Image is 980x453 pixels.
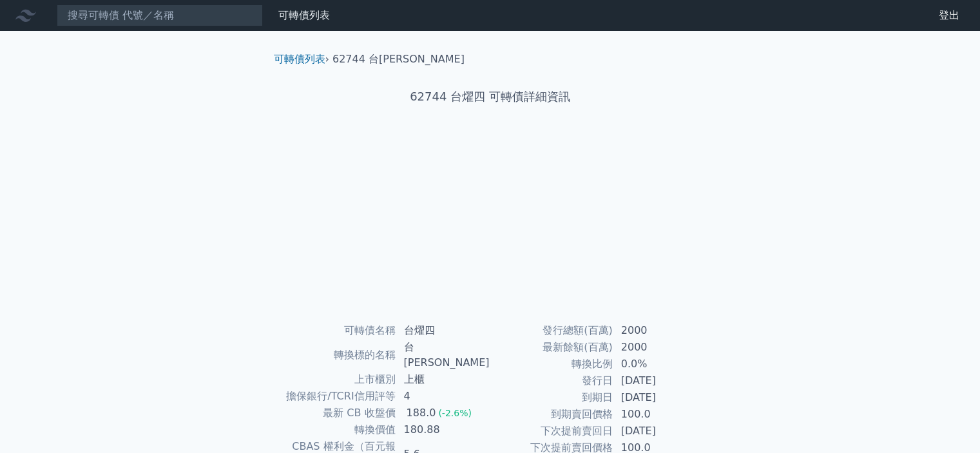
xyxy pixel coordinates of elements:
li: › [274,52,329,67]
td: [DATE] [613,372,702,389]
span: (-2.6%) [438,408,472,418]
td: 轉換標的名稱 [279,339,396,371]
td: 到期日 [490,389,613,406]
td: [DATE] [613,389,702,406]
td: 可轉債名稱 [279,322,396,339]
td: 擔保銀行/TCRI信用評等 [279,388,396,405]
td: 2000 [613,339,702,356]
td: 180.88 [396,421,490,438]
input: 搜尋可轉債 代號／名稱 [57,5,263,26]
td: 到期賣回價格 [490,406,613,423]
td: [DATE] [613,423,702,439]
td: 台[PERSON_NAME] [396,339,490,371]
td: 4 [396,388,490,405]
td: 0.0% [613,356,702,372]
h1: 62744 台燿四 可轉債詳細資訊 [264,88,717,106]
td: 轉換比例 [490,356,613,372]
td: 發行日 [490,372,613,389]
div: 188.0 [404,405,439,421]
td: 最新 CB 收盤價 [279,405,396,421]
td: 轉換價值 [279,421,396,438]
td: 下次提前賣回日 [490,423,613,439]
a: 可轉債列表 [274,53,325,65]
a: 可轉債列表 [278,9,330,21]
td: 最新餘額(百萬) [490,339,613,356]
a: 登出 [928,5,970,26]
td: 上櫃 [396,371,490,388]
td: 上市櫃別 [279,371,396,388]
td: 100.0 [613,406,702,423]
td: 2000 [613,322,702,339]
li: 62744 台[PERSON_NAME] [332,52,465,67]
td: 台燿四 [396,322,490,339]
td: 發行總額(百萬) [490,322,613,339]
